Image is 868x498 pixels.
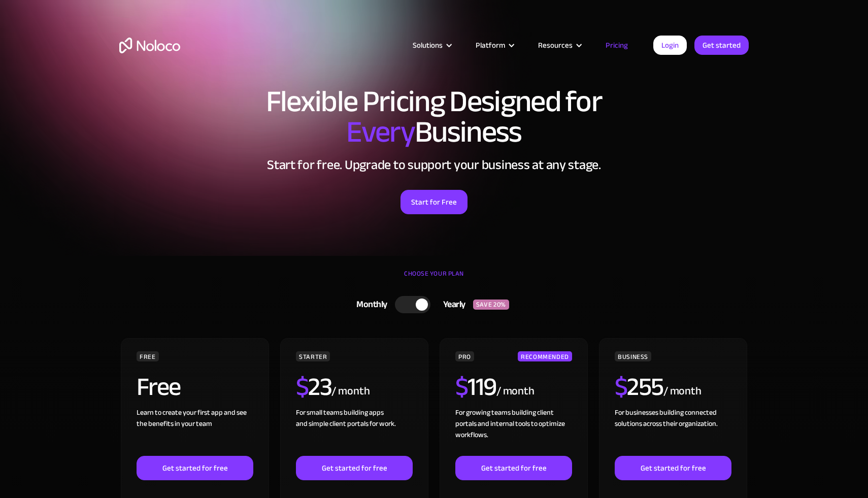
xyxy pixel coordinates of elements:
div: Resources [525,39,593,52]
div: SAVE 20% [473,300,509,310]
span: Every [346,104,415,160]
div: RECOMMENDED [518,351,572,361]
span: $ [455,363,468,411]
div: Platform [476,39,505,52]
div: STARTER [296,351,330,361]
div: For businesses building connected solutions across their organization. ‍ [615,407,731,456]
a: Get started for free [615,456,731,480]
div: CHOOSE YOUR PLAN [119,266,749,291]
h2: Free [137,374,181,400]
span: $ [615,363,627,411]
div: Yearly [430,297,473,312]
div: Platform [463,39,525,52]
div: / month [663,383,702,400]
div: BUSINESS [615,351,651,361]
div: For small teams building apps and simple client portals for work. ‍ [296,407,413,456]
h1: Flexible Pricing Designed for Business [119,86,749,147]
span: $ [296,363,309,411]
a: home [119,38,180,53]
a: Get started [694,36,749,55]
div: FREE [137,351,159,361]
h2: 255 [615,374,663,400]
a: Login [653,36,687,55]
h2: 119 [455,374,496,400]
div: Learn to create your first app and see the benefits in your team ‍ [137,407,253,456]
div: / month [496,383,535,400]
a: Get started for free [455,456,572,480]
div: PRO [455,351,474,361]
div: Resources [538,39,573,52]
div: Monthly [344,297,395,312]
h2: Start for free. Upgrade to support your business at any stage. [119,157,749,173]
h2: 23 [296,374,332,400]
a: Get started for free [296,456,413,480]
div: Solutions [413,39,443,52]
a: Pricing [593,39,641,52]
a: Start for Free [400,190,468,214]
a: Get started for free [137,456,253,480]
div: Solutions [400,39,463,52]
div: For growing teams building client portals and internal tools to optimize workflows. [455,407,572,456]
div: / month [331,383,370,400]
